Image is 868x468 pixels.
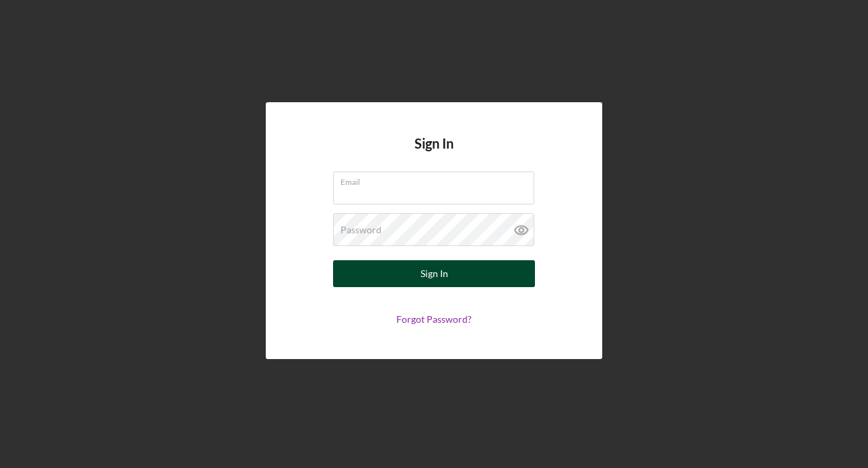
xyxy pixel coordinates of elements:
label: Email [340,172,534,187]
label: Password [340,225,382,235]
a: Forgot Password? [396,313,472,325]
h4: Sign In [414,136,454,171]
div: Sign In [421,260,448,287]
button: Sign In [333,260,535,287]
